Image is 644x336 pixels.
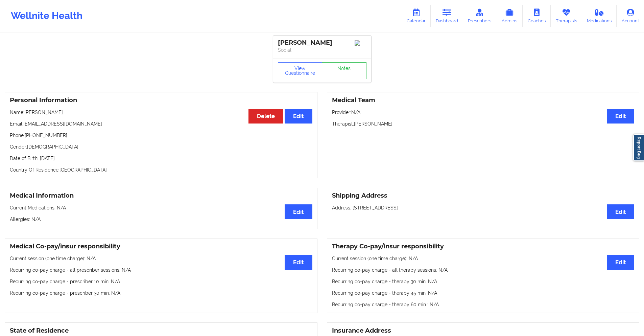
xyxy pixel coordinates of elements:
p: Name: [PERSON_NAME] [10,109,312,116]
a: Notes [322,62,366,79]
p: Recurring co-pay charge - prescriber 10 min : N/A [10,278,312,285]
p: Recurring co-pay charge - all prescriber sessions : N/A [10,267,312,273]
p: Current Medications: N/A [10,204,312,211]
h3: Personal Information [10,96,312,104]
a: Prescribers [463,5,497,27]
a: Report Bug [633,134,644,161]
a: Therapists [551,5,582,27]
p: Provider: N/A [332,109,635,116]
h3: State of Residence [10,327,312,335]
h3: Medical Information [10,192,312,200]
a: Admins [496,5,523,27]
p: Recurring co-pay charge - therapy 60 min : N/A [332,301,635,308]
button: Edit [607,255,634,270]
p: Therapist: [PERSON_NAME] [332,120,635,127]
h3: Therapy Co-pay/insur responsibility [332,243,635,250]
p: Country Of Residence: [GEOGRAPHIC_DATA] [10,166,312,173]
button: Edit [607,204,634,219]
h3: Shipping Address [332,192,635,200]
p: Social [278,47,366,53]
p: Gender: [DEMOGRAPHIC_DATA] [10,143,312,150]
button: Edit [285,204,312,219]
a: Calendar [402,5,431,27]
button: Delete [248,109,283,124]
div: [PERSON_NAME] [278,39,366,47]
h3: Medical Co-pay/insur responsibility [10,243,312,250]
button: View Questionnaire [278,62,323,79]
img: Image%2Fplaceholer-image.png [355,40,366,46]
p: Recurring co-pay charge - therapy 45 min : N/A [332,290,635,296]
h3: Medical Team [332,96,635,104]
p: Recurring co-pay charge - all therapy sessions : N/A [332,267,635,273]
button: Edit [607,109,634,124]
p: Recurring co-pay charge - prescriber 30 min : N/A [10,290,312,296]
h3: Insurance Address [332,327,635,335]
p: Address: [STREET_ADDRESS] [332,204,635,211]
p: Phone: [PHONE_NUMBER] [10,132,312,139]
p: Current session (one time charge): N/A [10,255,312,262]
a: Medications [582,5,617,27]
p: Allergies: N/A [10,216,312,223]
p: Email: [EMAIL_ADDRESS][DOMAIN_NAME] [10,120,312,127]
button: Edit [285,109,312,124]
a: Coaches [523,5,551,27]
a: Account [617,5,644,27]
a: Dashboard [431,5,463,27]
p: Recurring co-pay charge - therapy 30 min : N/A [332,278,635,285]
button: Edit [285,255,312,270]
p: Current session (one time charge): N/A [332,255,635,262]
p: Date of Birth: [DATE] [10,155,312,162]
